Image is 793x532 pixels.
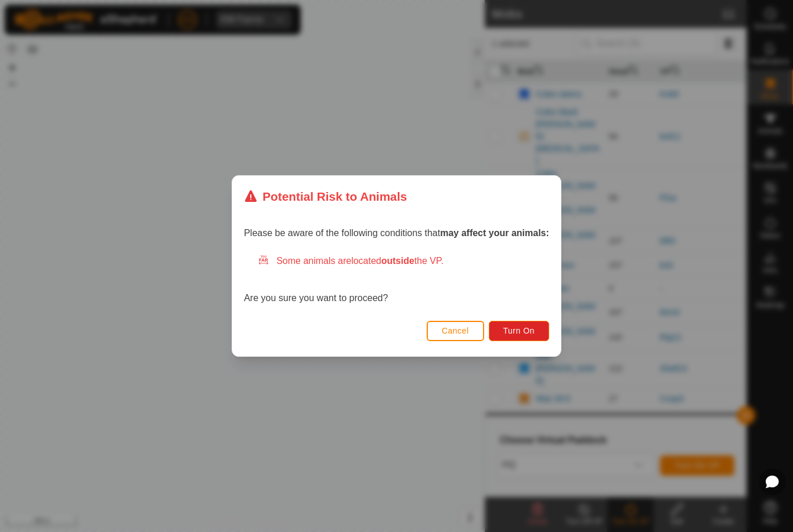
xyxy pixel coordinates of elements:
span: Please be aware of the following conditions that [244,228,549,238]
strong: may affect your animals: [440,228,549,238]
span: Cancel [442,326,469,335]
span: located the VP. [351,256,444,266]
div: Are you sure you want to proceed? [244,254,549,305]
span: Turn On [503,326,535,335]
button: Turn On [489,321,549,341]
div: Potential Risk to Animals [244,187,407,205]
button: Cancel [427,321,484,341]
strong: outside [381,256,414,266]
div: Some animals are [258,254,549,268]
